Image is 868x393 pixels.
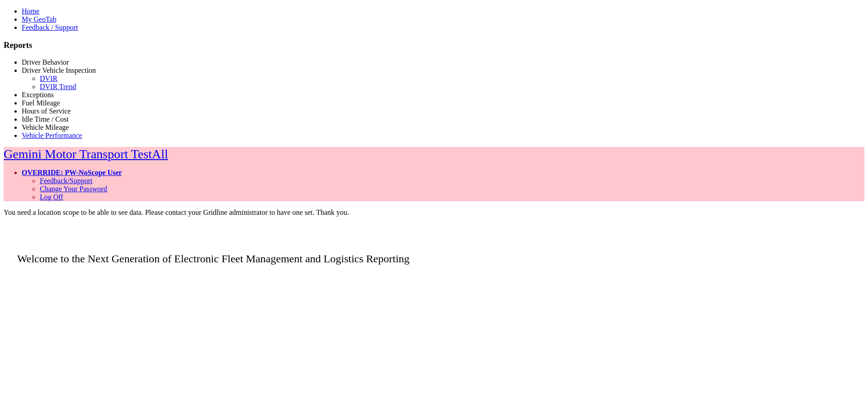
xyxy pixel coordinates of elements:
a: Fuel Mileage [22,99,60,107]
a: OVERRIDE: PW-NoScope User [22,169,122,176]
a: Vehicle Performance [22,132,82,139]
a: Log Off [40,193,63,201]
a: Idle Time / Cost [22,115,69,123]
a: Driver Behavior [22,58,69,66]
a: Feedback / Support [22,24,78,31]
p: Welcome to the Next Generation of Electronic Fleet Management and Logistics Reporting [4,239,864,265]
div: You need a location scope to be able to see data. Please contact your Gridline administrator to h... [4,208,864,217]
a: Change Your Password [40,185,107,193]
a: Hours of Service [22,107,71,115]
a: Exceptions [22,91,54,99]
a: Driver Vehicle Inspection [22,66,96,74]
a: Feedback/Support [40,177,92,185]
a: DVIR Trend [40,83,76,90]
a: Vehicle Mileage [22,123,69,131]
a: DVIR [40,75,57,82]
a: My GeoTab [22,15,57,23]
h3: Reports [4,40,864,50]
a: Home [22,7,39,15]
a: Gemini Motor Transport TestAll [4,147,168,161]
